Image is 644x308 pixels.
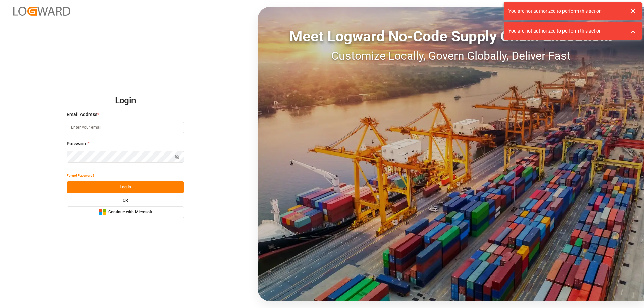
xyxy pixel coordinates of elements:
button: Forgot Password? [67,170,94,181]
small: OR [123,198,128,202]
span: Password [67,140,88,147]
div: You are not authorized to perform this action [508,8,624,15]
button: Continue with Microsoft [67,206,184,218]
input: Enter your email [67,122,184,133]
button: Log In [67,181,184,193]
span: Continue with Microsoft [108,209,152,215]
div: Meet Logward No-Code Supply Chain Execution: [258,25,644,47]
img: Logward_new_orange.png [13,7,70,16]
div: You are not authorized to perform this action [508,27,624,35]
span: Email Address [67,111,97,118]
h2: Login [67,90,184,111]
div: Customize Locally, Govern Globally, Deliver Fast [258,47,644,64]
